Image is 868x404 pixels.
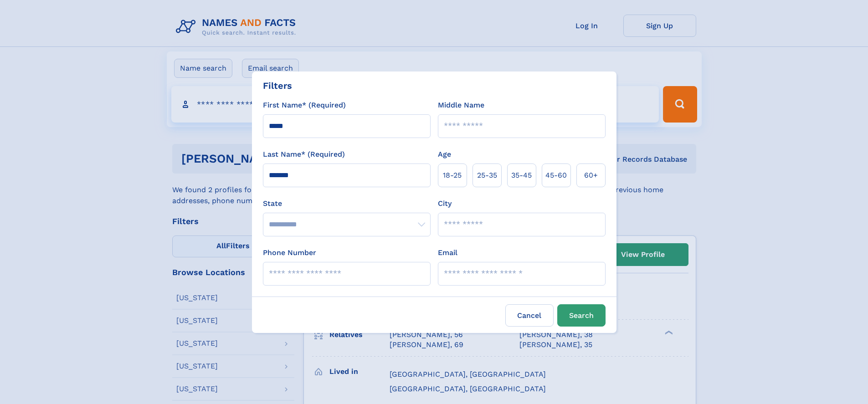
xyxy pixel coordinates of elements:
label: First Name* (Required) [263,100,346,111]
span: 25‑35 [477,170,497,181]
div: Filters [263,79,292,92]
label: Last Name* (Required) [263,149,345,160]
label: Cancel [505,304,554,327]
span: 45‑60 [545,170,567,181]
button: Search [557,304,606,327]
label: Middle Name [438,100,484,111]
label: Age [438,149,451,160]
label: City [438,198,452,209]
label: State [263,198,431,209]
span: 60+ [584,170,598,181]
span: 18‑25 [443,170,462,181]
span: 35‑45 [511,170,532,181]
label: Email [438,247,457,258]
label: Phone Number [263,247,316,258]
